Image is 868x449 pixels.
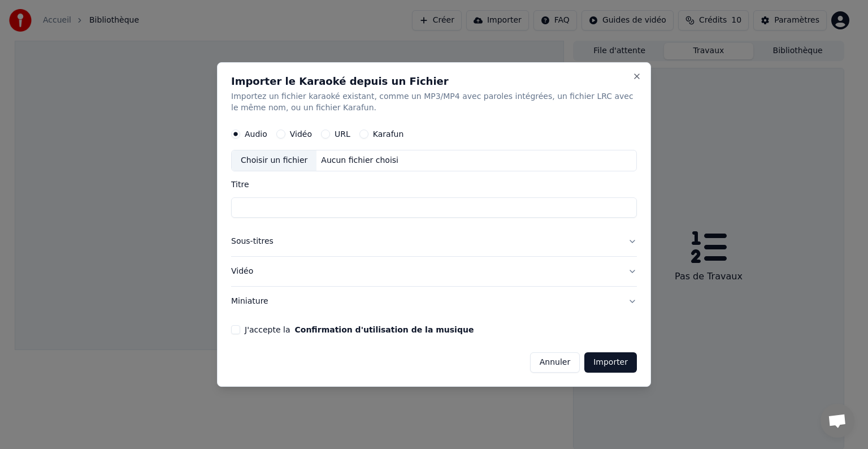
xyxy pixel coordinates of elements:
[290,130,312,138] label: Vidéo
[294,326,474,334] button: J'accepte la
[530,352,580,373] button: Annuler
[584,352,637,373] button: Importer
[231,257,637,286] button: Vidéo
[231,76,637,87] h2: Importer le Karaoké depuis un Fichier
[373,130,404,138] label: Karafun
[245,130,267,138] label: Audio
[245,326,474,334] label: J'accepte la
[231,91,637,114] p: Importez un fichier karaoké existant, comme un MP3/MP4 avec paroles intégrées, un fichier LRC ave...
[231,227,637,256] button: Sous-titres
[231,287,637,316] button: Miniature
[232,150,316,171] div: Choisir un fichier
[335,130,350,138] label: URL
[231,180,637,188] label: Titre
[316,155,403,166] div: Aucun fichier choisi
